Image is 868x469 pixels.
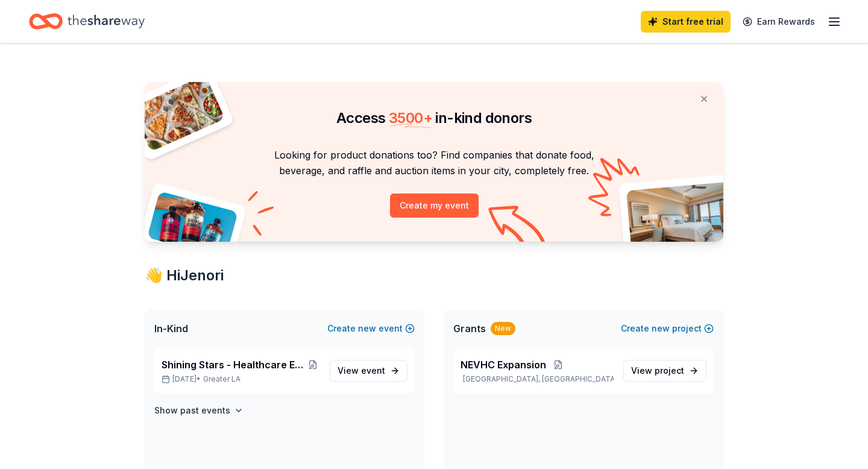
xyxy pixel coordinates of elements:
[389,109,432,127] span: 3500 +
[623,360,706,382] a: View project
[655,365,684,376] span: project
[358,321,376,336] span: new
[154,403,244,418] button: Show past events
[162,374,320,384] p: [DATE] •
[154,403,230,418] h4: Show past events
[159,147,709,179] p: Looking for product donations too? Find companies that donate food, beverage, and raffle and auct...
[330,360,407,382] a: View event
[336,109,532,127] span: Access in-kind donors
[461,357,546,372] span: NEVHC Expansion
[154,321,188,336] span: In-Kind
[203,374,241,384] span: Greater LA
[491,322,515,335] div: New
[390,194,479,218] button: Create my event
[631,364,684,378] span: View
[652,321,670,336] span: new
[145,266,723,285] div: 👋 Hi Jenori
[453,321,486,336] span: Grants
[735,11,822,33] a: Earn Rewards
[327,321,415,336] button: Createnewevent
[131,75,225,152] img: Pizza
[461,374,614,384] p: [GEOGRAPHIC_DATA], [GEOGRAPHIC_DATA]
[621,321,714,336] button: Createnewproject
[361,365,385,376] span: event
[162,357,305,372] span: Shining Stars - Healthcare Employee Recognition
[488,206,549,251] img: Curvy arrow
[338,364,385,378] span: View
[641,11,731,33] a: Start free trial
[29,7,145,36] a: Home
